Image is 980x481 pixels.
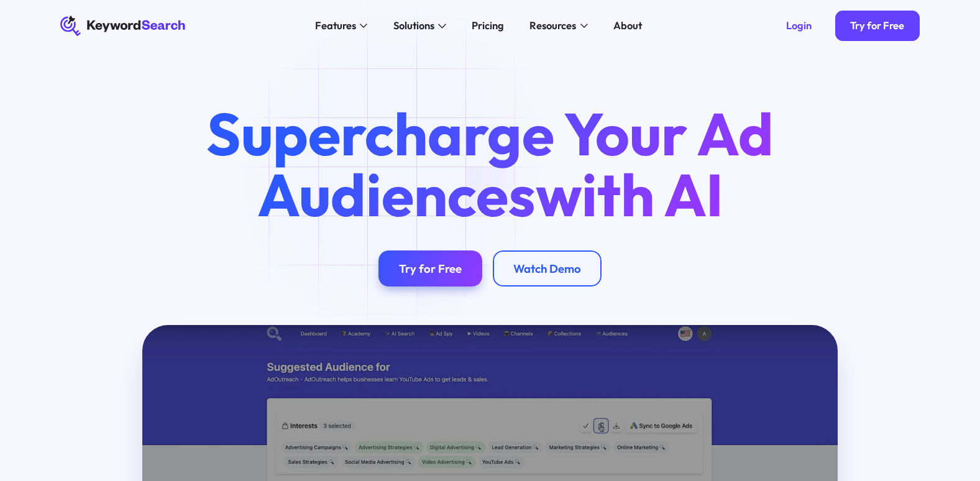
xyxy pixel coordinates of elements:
[399,262,462,276] div: Try for Free
[472,18,504,34] div: Pricing
[850,19,904,32] div: Try for Free
[529,18,576,34] div: Resources
[536,157,723,232] span: with AI
[613,18,642,34] div: About
[181,103,799,225] h1: Supercharge Your Ad Audiences
[513,262,581,276] div: Watch Demo
[393,18,434,34] div: Solutions
[464,16,511,36] a: Pricing
[378,250,482,286] a: Try for Free
[315,18,356,34] div: Features
[771,11,828,42] a: Login
[606,16,650,36] a: About
[835,11,920,42] a: Try for Free
[786,19,812,32] div: Login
